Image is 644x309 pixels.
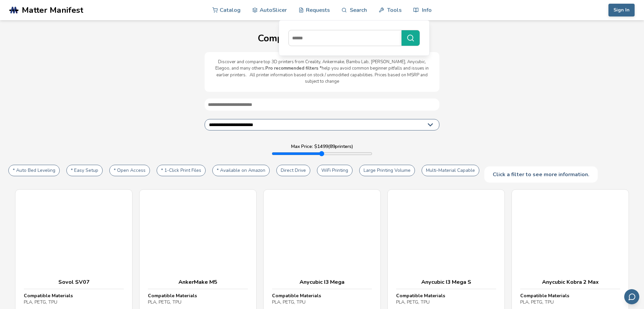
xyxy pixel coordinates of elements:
[212,165,270,176] button: * Available on Amazon
[8,165,60,176] button: * Auto Bed Leveling
[66,165,103,176] button: * Easy Setup
[291,144,353,149] label: Max Price: $ 1499 ( 89 printers)
[157,165,206,176] button: * 1-Click Print Files
[317,165,353,176] button: WiFi Printing
[520,293,569,299] strong: Compatible Materials
[148,299,181,305] span: PLA, PETG, TPU
[624,289,639,304] button: Send feedback via email
[24,293,73,299] strong: Compatible Materials
[22,5,83,15] span: Matter Manifest
[396,299,430,305] span: PLA, PETG, TPU
[608,4,635,16] button: Sign In
[265,65,322,71] b: Pro recommended filters *
[520,279,620,285] h3: Anycubic Kobra 2 Max
[109,165,150,176] button: * Open Access
[24,279,124,285] h3: Sovol SV07
[148,279,248,285] h3: AnkerMake M5
[272,299,306,305] span: PLA, PETG, TPU
[422,165,479,176] button: Multi-Material Capable
[272,293,321,299] strong: Compatible Materials
[211,59,433,85] p: Discover and compare top 3D printers from Creality, Ankermake, Bambu Lab, [PERSON_NAME], Anycubic...
[7,33,637,44] h1: Compare Popular 3D Printers
[272,279,372,285] h3: Anycubic I3 Mega
[396,293,445,299] strong: Compatible Materials
[359,165,415,176] button: Large Printing Volume
[148,293,197,299] strong: Compatible Materials
[276,165,310,176] button: Direct Drive
[520,299,554,305] span: PLA, PETG, TPU
[484,166,598,183] div: Click a filter to see more information.
[24,299,57,305] span: PLA, PETG, TPU
[396,279,496,285] h3: Anycubic I3 Mega S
